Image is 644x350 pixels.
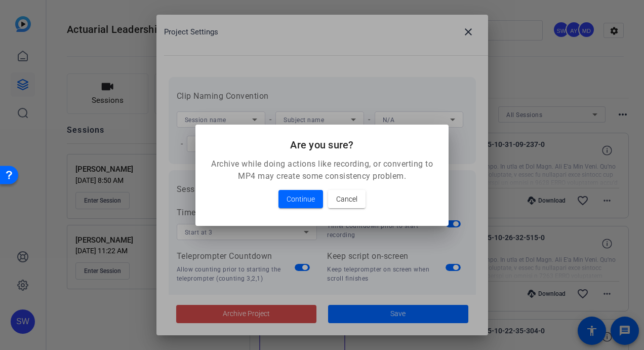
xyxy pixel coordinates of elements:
[278,190,323,208] button: Continue
[208,137,436,153] h2: Are you sure?
[328,190,366,208] button: Cancel
[287,193,315,205] span: Continue
[336,193,357,205] span: Cancel
[208,158,436,182] p: Archive while doing actions like recording, or converting to MP4 may create some consistency prob...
